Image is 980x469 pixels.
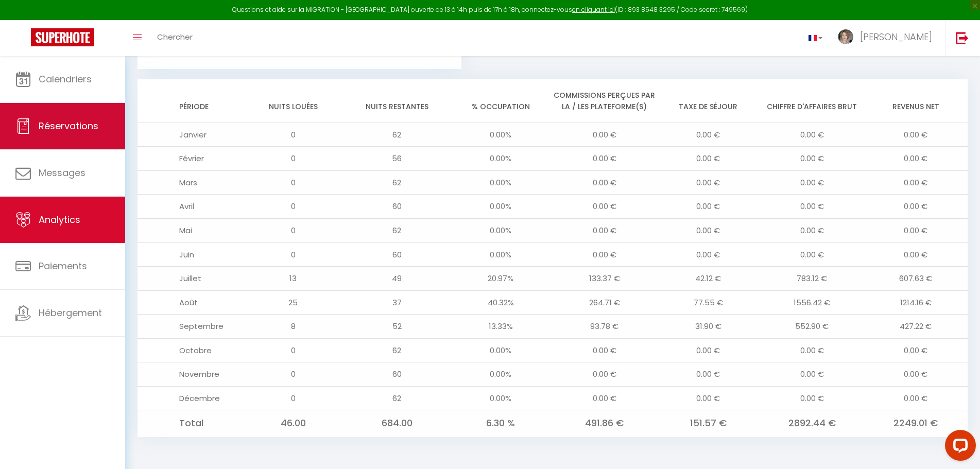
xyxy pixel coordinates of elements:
td: 0.00% [449,195,553,219]
td: 552.90 € [760,315,864,339]
td: Septembre [137,315,242,339]
td: 0.00 € [657,386,761,410]
td: 0.00 € [760,362,864,387]
td: 0 [242,362,346,387]
td: 62 [345,170,449,195]
td: 0.00% [449,218,553,242]
span: Messages [39,166,85,179]
td: 0.00 € [760,386,864,410]
span: Calendriers [39,73,92,85]
td: 0.00 € [760,147,864,171]
td: 0.00 € [553,338,657,362]
td: 62 [345,386,449,410]
td: 0.00% [449,242,553,267]
td: 0 [242,195,346,219]
td: 25 [242,290,346,315]
td: 0.00 € [657,242,761,267]
td: 0.00 € [760,242,864,267]
td: Total [137,410,242,437]
td: Août [137,290,242,315]
td: Juillet [137,267,242,291]
td: 0 [242,170,346,195]
td: 8 [242,315,346,339]
td: 0 [242,338,346,362]
th: Chiffre d'affaires brut [760,79,864,123]
td: Avril [137,195,242,219]
td: 0.00 € [864,218,968,242]
td: 0.00 € [553,242,657,267]
td: 133.37 € [553,267,657,291]
td: 264.71 € [553,290,657,315]
img: logout [956,31,969,44]
span: [PERSON_NAME] [860,30,932,43]
span: Hébergement [39,306,102,319]
td: Janvier [137,123,242,147]
iframe: LiveChat chat widget [937,426,980,469]
td: 0.00 € [657,123,761,147]
td: 0.00 € [760,195,864,219]
td: 6.30 % [449,410,553,437]
th: Revenus net [864,79,968,123]
td: Mars [137,170,242,195]
td: 60 [345,195,449,219]
td: 62 [345,338,449,362]
td: 0 [242,386,346,410]
th: Taxe de séjour [657,79,761,123]
span: Paiements [39,259,87,272]
td: 62 [345,123,449,147]
a: ... [PERSON_NAME] [830,20,945,56]
td: 0.00 € [864,195,968,219]
span: Analytics [39,213,80,226]
td: 62 [345,218,449,242]
span: Chercher [157,31,193,42]
th: Nuits louées [242,79,346,123]
td: 0.00 € [657,338,761,362]
td: 0 [242,123,346,147]
td: 0.00 € [760,338,864,362]
td: 0.00 € [657,170,761,195]
td: 0.00 € [657,195,761,219]
td: 0.00% [449,123,553,147]
td: 0.00% [449,386,553,410]
td: Juin [137,242,242,267]
td: 0.00 € [553,170,657,195]
a: en cliquant ici [572,5,615,14]
td: 0.00% [449,362,553,387]
td: 0.00 € [553,147,657,171]
td: 77.55 € [657,290,761,315]
td: 52 [345,315,449,339]
th: Nuits restantes [345,79,449,123]
td: 607.63 € [864,267,968,291]
td: 0.00 € [553,386,657,410]
td: 13 [242,267,346,291]
td: 0.00 € [864,123,968,147]
td: 0 [242,218,346,242]
td: 0 [242,242,346,267]
td: 60 [345,242,449,267]
td: 2892.44 € [760,410,864,437]
td: Mai [137,218,242,242]
a: Chercher [149,20,200,56]
td: 56 [345,147,449,171]
td: 46.00 [242,410,346,437]
td: Novembre [137,362,242,387]
td: 60 [345,362,449,387]
td: 0.00 € [760,218,864,242]
td: Février [137,147,242,171]
td: 1214.16 € [864,290,968,315]
td: 0.00 € [864,170,968,195]
td: 0.00% [449,147,553,171]
td: 491.86 € [553,410,657,437]
td: 2249.01 € [864,410,968,437]
td: 0.00% [449,170,553,195]
td: 0.00 € [760,123,864,147]
td: 0.00% [449,338,553,362]
td: 0.00 € [657,362,761,387]
td: 0.00 € [864,386,968,410]
td: 427.22 € [864,315,968,339]
td: 783.12 € [760,267,864,291]
img: Super Booking [31,28,94,46]
td: 0.00 € [864,242,968,267]
td: 0.00 € [760,170,864,195]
